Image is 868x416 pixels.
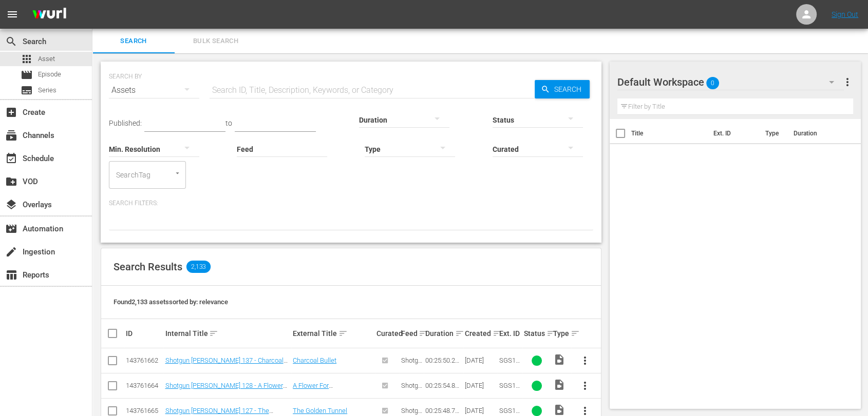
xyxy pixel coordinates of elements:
[5,35,17,48] span: Search
[126,382,162,389] div: 143761664
[25,3,74,27] img: ans4CAIJ8jUAAAAAAAAAAAAAAAAAAAAAAAAgQb4GAAAAAAAAAAAAAAAAAAAAAAAAJMjXAAAAAAAAAAAAAAAAAAAAAAAAgAT5G...
[553,327,570,340] div: Type
[21,69,33,81] span: Episode
[114,261,182,273] span: Search Results
[401,327,422,340] div: Feed
[38,85,56,95] span: Series
[465,382,496,389] div: [DATE]
[493,329,502,338] span: sort
[841,76,853,88] span: more_vert
[573,373,597,398] button: more_vert
[425,407,461,414] div: 00:25:48.714
[499,356,520,372] span: SGS137F
[5,129,17,142] span: Channels
[535,80,590,98] button: Search
[165,327,290,340] div: Internal Title
[126,329,162,338] div: ID
[5,246,17,258] span: Ingestion
[173,168,182,178] button: Open
[550,80,590,98] span: Search
[114,298,228,306] span: Found 2,133 assets sorted by: relevance
[707,119,759,148] th: Ext. ID
[425,356,461,364] div: 00:25:50.257
[465,356,496,364] div: [DATE]
[225,119,232,127] span: to
[706,72,719,94] span: 0
[126,407,162,414] div: 143761665
[759,119,787,148] th: Type
[21,84,33,96] span: Series
[338,329,348,338] span: sort
[6,8,18,21] span: menu
[419,329,428,338] span: sort
[499,329,521,338] div: Ext. ID
[181,35,251,47] span: Bulk Search
[631,119,707,148] th: Title
[38,69,61,80] span: Episode
[787,119,848,148] th: Duration
[401,356,422,395] span: Shotgun [PERSON_NAME]
[573,348,597,373] button: more_vert
[38,54,55,64] span: Asset
[553,404,565,416] span: Video
[293,327,373,340] div: External Title
[553,379,565,391] span: Video
[546,329,556,338] span: sort
[579,380,591,392] span: more_vert
[425,382,461,389] div: 00:25:54.803
[455,329,464,338] span: sort
[5,175,17,188] span: VOD
[165,356,287,372] a: Shotgun [PERSON_NAME] 137 - Charcoal Bullet
[579,354,591,367] span: more_vert
[5,199,17,211] span: Overlays
[186,261,211,273] span: 2,133
[293,382,342,397] a: A Flower For [PERSON_NAME]
[617,68,844,96] div: Default Workspace
[109,76,199,105] div: Assets
[99,35,168,47] span: Search
[21,53,33,65] span: Asset
[841,70,853,94] button: more_vert
[5,269,17,281] span: Reports
[832,10,858,18] a: Sign Out
[425,327,461,340] div: Duration
[109,119,142,127] span: Published:
[376,329,398,338] div: Curated
[465,327,496,340] div: Created
[465,407,496,414] div: [DATE]
[293,407,347,414] a: The Golden Tunnel
[209,329,218,338] span: sort
[5,152,17,165] span: Schedule
[5,106,17,118] span: Create
[165,382,287,397] a: Shotgun [PERSON_NAME] 128 - A Flower For [PERSON_NAME]
[553,353,565,366] span: Video
[5,223,17,235] span: Automation
[524,327,550,340] div: Status
[293,356,336,364] a: Charcoal Bullet
[109,199,593,208] p: Search Filters:
[499,382,520,397] span: SGS128F
[126,356,162,364] div: 143761662
[571,329,580,338] span: sort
